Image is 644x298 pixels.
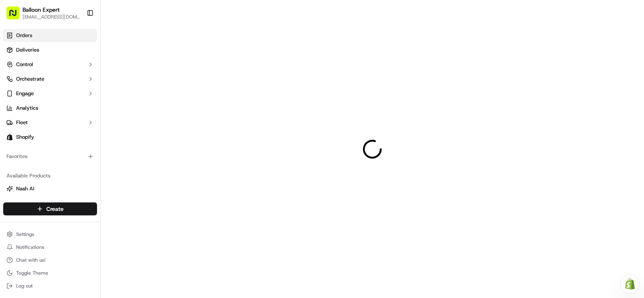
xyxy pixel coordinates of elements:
[16,133,34,141] span: Shopify
[16,185,34,192] span: Nash AI
[3,131,97,144] a: Shopify
[23,14,80,20] button: [EMAIL_ADDRESS][DOMAIN_NAME]
[3,44,97,56] a: Deliveries
[3,254,97,266] button: Chat with us!
[3,242,97,253] button: Notifications
[3,202,97,215] button: Create
[3,73,97,85] button: Orchestrate
[3,229,97,240] button: Settings
[3,87,97,100] button: Engage
[16,46,39,54] span: Deliveries
[3,267,97,279] button: Toggle Theme
[6,185,94,192] a: Nash AI
[16,231,34,238] span: Settings
[3,182,97,195] button: Nash AI
[16,90,34,97] span: Engage
[16,75,44,83] span: Orchestrate
[3,116,97,129] button: Fleet
[3,150,97,163] div: Favorites
[23,6,60,14] button: Balloon Expert
[3,102,97,115] a: Analytics
[3,280,97,292] button: Log out
[16,244,44,250] span: Notifications
[16,283,33,289] span: Log out
[3,169,97,182] div: Available Products
[16,32,32,39] span: Orders
[16,270,48,276] span: Toggle Theme
[16,61,33,68] span: Control
[16,119,28,126] span: Fleet
[3,58,97,71] button: Control
[3,3,83,23] button: Balloon Expert[EMAIL_ADDRESS][DOMAIN_NAME]
[16,257,45,263] span: Chat with us!
[3,29,97,42] a: Orders
[16,104,38,112] span: Analytics
[46,205,64,213] span: Create
[6,134,13,140] img: Shopify logo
